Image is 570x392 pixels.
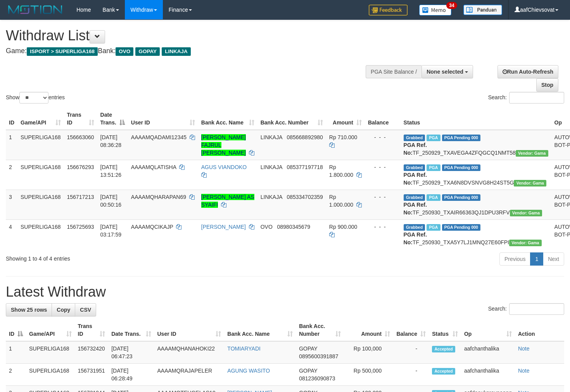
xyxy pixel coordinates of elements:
td: Rp 500,000 [344,364,393,386]
td: aafchanthalika [461,364,515,386]
span: PGA Pending [442,135,481,141]
span: GOPAY [299,368,317,374]
label: Search: [488,303,564,315]
span: AAAAMQCIKAJP [131,224,173,230]
a: AGUS VIANDOKO [201,164,247,170]
span: ISPORT > SUPERLIGA168 [27,47,98,56]
span: Marked by aafnonsreyleab [427,224,440,231]
span: Rp 1.800.000 [329,164,353,178]
td: - [393,341,429,364]
a: Note [518,345,530,352]
th: Op: activate to sort column ascending [461,319,515,341]
td: AAAAMQRAJAPELER [154,364,225,386]
td: TF_250930_TXAIR66363QJ1DPU3RFV [401,190,551,219]
td: TF_250929_TXA6N8DVSNVG8H24ST5G [401,160,551,190]
span: Vendor URL: https://trx31.1velocity.biz [516,150,548,157]
span: PGA Pending [442,224,481,231]
th: Trans ID: activate to sort column ascending [75,319,109,341]
td: 4 [6,219,17,249]
td: TF_250930_TXA5Y7LJ1MNQ27E60FPI [401,219,551,249]
span: [DATE] 00:50:16 [100,194,122,208]
span: [DATE] 03:17:59 [100,224,122,238]
span: 34 [446,2,457,9]
span: Copy 085377197718 to clipboard [287,164,323,170]
span: 156663060 [67,134,94,140]
a: [PERSON_NAME] [201,224,246,230]
span: AAAAMQADAMI12345 [131,134,187,140]
select: Showentries [19,92,48,104]
span: LINKAJA [261,194,282,200]
h1: Latest Withdraw [6,284,564,300]
span: PGA Pending [442,164,481,171]
span: LINKAJA [162,47,191,56]
span: None selected [427,69,463,75]
span: LINKAJA [261,134,282,140]
span: 156725693 [67,224,94,230]
span: Marked by aafsoycanthlai [427,164,440,171]
td: SUPERLIGA168 [17,219,64,249]
b: PGA Ref. No: [404,231,427,245]
label: Show entries [6,92,65,104]
span: [DATE] 13:51:26 [100,164,122,178]
span: Copy 085334702359 to clipboard [287,194,323,200]
span: Show 25 rows [11,307,47,313]
span: GOPAY [135,47,160,56]
th: ID: activate to sort column descending [6,319,26,341]
a: [PERSON_NAME] FAJRUL [PERSON_NAME] [201,134,246,156]
th: Game/API: activate to sort column ascending [26,319,75,341]
label: Search: [488,92,564,104]
b: PGA Ref. No: [404,202,427,216]
th: Bank Acc. Name: activate to sort column ascending [198,108,257,130]
span: Grabbed [404,135,425,141]
td: TF_250929_TXAVEGA4ZFQGCQ1NMT58 [401,130,551,160]
th: Balance: activate to sort column ascending [393,319,429,341]
td: SUPERLIGA168 [26,341,75,364]
td: [DATE] 06:28:49 [108,364,154,386]
th: Amount: activate to sort column ascending [326,108,365,130]
div: - - - [368,223,397,231]
span: Copy 0895600391887 to clipboard [299,353,338,359]
img: panduan.png [463,5,502,15]
span: GOPAY [299,345,317,352]
input: Search: [509,303,564,315]
span: Vendor URL: https://trx31.1velocity.biz [510,210,542,216]
a: Run Auto-Refresh [497,65,558,78]
span: Rp 900.000 [329,224,357,230]
th: User ID: activate to sort column ascending [154,319,225,341]
b: PGA Ref. No: [404,172,427,186]
span: Vendor URL: https://trx31.1velocity.biz [509,240,542,246]
div: - - - [368,163,397,171]
td: Rp 100,000 [344,341,393,364]
td: 3 [6,190,17,219]
span: LINKAJA [261,164,282,170]
img: Feedback.jpg [369,5,408,16]
td: 156731951 [75,364,109,386]
td: 2 [6,364,26,386]
td: SUPERLIGA168 [26,364,75,386]
img: Button%20Memo.svg [419,5,452,16]
th: Balance [365,108,401,130]
span: Rp 710.000 [329,134,357,140]
th: Status [401,108,551,130]
a: [PERSON_NAME] AS SYAIFI [201,194,254,208]
th: Date Trans.: activate to sort column descending [97,108,128,130]
span: Grabbed [404,224,425,231]
span: Marked by aafnonsreyleab [427,194,440,201]
div: - - - [368,133,397,141]
a: Stop [536,78,558,92]
div: - - - [368,193,397,201]
a: Next [543,252,564,266]
img: MOTION_logo.png [6,4,65,16]
a: Show 25 rows [6,303,52,316]
td: aafchanthalika [461,341,515,364]
th: Bank Acc. Name: activate to sort column ascending [224,319,296,341]
th: ID [6,108,17,130]
th: Game/API: activate to sort column ascending [17,108,64,130]
a: Copy [52,303,75,316]
th: User ID: activate to sort column ascending [128,108,198,130]
th: Trans ID: activate to sort column ascending [64,108,97,130]
h1: Withdraw List [6,28,372,43]
th: Status: activate to sort column ascending [429,319,461,341]
span: Marked by aafchhiseyha [427,135,440,141]
td: 1 [6,341,26,364]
